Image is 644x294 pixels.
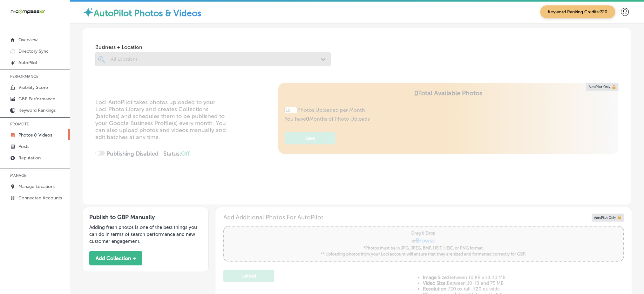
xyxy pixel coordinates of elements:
p: Posts [18,144,29,149]
button: Add Collection + [89,251,142,265]
p: GBP Performance [18,96,55,102]
p: Overview [18,37,37,43]
p: Adding fresh photos is one of the best things you can do in terms of search performance and new c... [89,224,202,245]
img: 660ab0bf-5cc7-4cb8-ba1c-48b5ae0f18e60NCTV_CLogo_TV_Black_-500x88.png [10,9,45,15]
p: Visibility Score [18,85,48,90]
p: Connected Accounts [18,195,62,201]
p: Manage Locations [18,184,55,189]
p: Directory Sync [18,49,49,54]
p: Keyword Rankings [18,108,56,113]
p: Photos & Videos [18,132,52,138]
h3: Publish to GBP Manually [89,214,202,221]
span: Keyword Ranking Credits: 720 [540,5,615,18]
img: autopilot-icon [83,7,94,18]
p: AutoPilot [18,60,37,65]
p: Reputation [18,155,41,161]
label: AutoPilot Photos & Videos [94,8,201,18]
span: Business + Location [95,44,331,50]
